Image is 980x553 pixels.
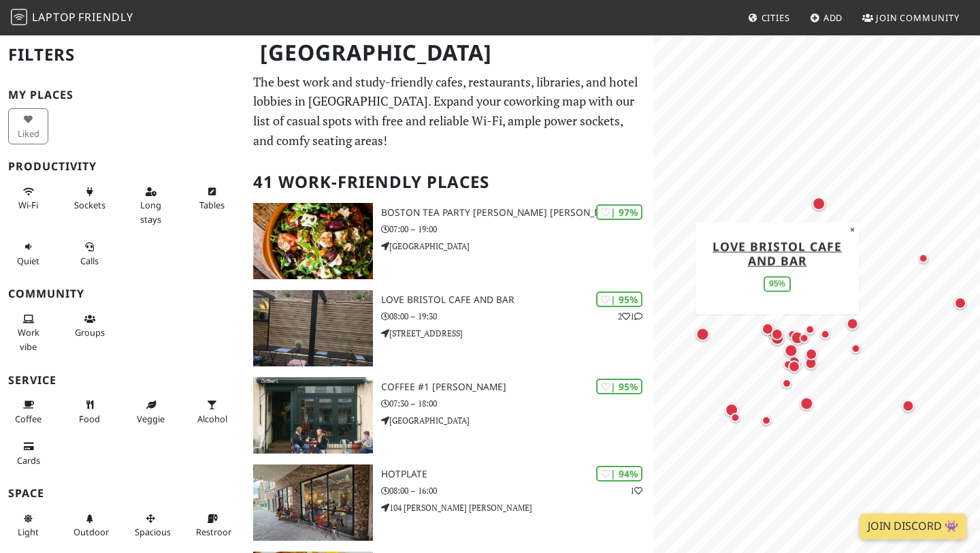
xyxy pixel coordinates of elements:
p: 08:00 – 16:00 [381,484,653,497]
a: Join Community [857,5,965,30]
h3: Hotplate [381,469,653,480]
h3: Service [8,374,237,387]
a: LaptopFriendly LaptopFriendly [11,6,133,30]
div: Map marker [802,354,819,372]
span: Stable Wi-Fi [18,199,38,211]
div: Map marker [722,400,741,420]
div: Map marker [796,330,813,346]
div: 95% [764,276,791,291]
p: 104 [PERSON_NAME] [PERSON_NAME] [381,501,653,514]
button: Spacious [131,507,171,543]
button: Food [69,394,110,430]
span: Restroom [196,526,236,538]
span: Spacious [135,526,171,538]
div: Map marker [844,315,862,332]
h3: Space [8,487,237,500]
div: Map marker [797,394,816,413]
div: Map marker [727,409,743,426]
span: Veggie [137,413,165,425]
span: Outdoor area [73,526,109,538]
a: Join Discord 👾 [860,513,966,539]
div: Map marker [809,194,828,213]
h3: Love bristol cafe and bar [381,294,653,306]
p: 07:00 – 19:00 [381,223,653,236]
button: Outdoor [69,507,110,543]
div: Map marker [693,324,712,343]
p: 07:30 – 18:00 [381,397,653,410]
img: Coffee #1 Clifton [253,377,373,454]
div: Map marker [758,412,774,428]
div: Map marker [915,250,932,266]
button: Sockets [69,180,110,217]
span: Work-friendly tables [199,199,225,211]
div: Map marker [780,356,796,373]
div: Map marker [768,325,786,343]
button: Cards [8,435,48,471]
a: Love bristol cafe and bar [713,238,842,268]
div: Map marker [802,321,818,337]
div: Map marker [951,294,969,312]
button: Wi-Fi [8,180,48,217]
div: Map marker [784,326,800,343]
a: Boston Tea Party Stokes Croft | 97% Boston Tea Party [PERSON_NAME] [PERSON_NAME] 07:00 – 19:00 [G... [245,203,653,279]
img: Hotplate [253,464,373,541]
h3: Community [8,287,237,300]
span: Cities [762,12,790,24]
button: Quiet [8,236,48,272]
span: People working [18,326,39,352]
div: Map marker [779,375,795,392]
span: Add [823,12,843,24]
img: LaptopFriendly [11,9,27,25]
button: Coffee [8,394,48,430]
a: Add [804,5,849,30]
span: Natural light [18,526,39,538]
p: [GEOGRAPHIC_DATA] [381,414,653,427]
p: 2 1 [618,310,642,323]
div: Map marker [766,324,783,342]
h3: Coffee #1 [PERSON_NAME] [381,381,653,393]
span: Join Community [876,12,960,24]
img: Boston Tea Party Stokes Croft [253,203,373,279]
div: | 95% [596,379,642,394]
div: Map marker [788,328,807,347]
div: | 95% [596,291,642,307]
span: Alcohol [197,413,227,425]
p: 08:00 – 19:30 [381,310,653,323]
div: Map marker [899,397,917,415]
h2: 41 Work-Friendly Places [253,161,645,203]
button: Long stays [131,180,171,230]
div: | 94% [596,466,642,481]
a: Coffee #1 Clifton | 95% Coffee #1 [PERSON_NAME] 07:30 – 18:00 [GEOGRAPHIC_DATA] [245,377,653,454]
span: Laptop [32,10,76,25]
div: Map marker [847,340,864,356]
a: Hotplate | 94% 1 Hotplate 08:00 – 16:00 104 [PERSON_NAME] [PERSON_NAME] [245,464,653,541]
h3: My Places [8,89,237,101]
div: Map marker [785,358,803,375]
button: Light [8,507,48,543]
div: Map marker [759,320,777,338]
button: Alcohol [192,394,232,430]
span: Video/audio calls [80,255,99,267]
span: Group tables [75,326,105,338]
span: Quiet [17,255,39,267]
p: The best work and study-friendly cafes, restaurants, libraries, and hotel lobbies in [GEOGRAPHIC_... [253,72,645,151]
p: 1 [630,484,642,497]
p: [STREET_ADDRESS] [381,327,653,340]
button: Groups [69,308,110,344]
a: Cities [742,5,796,30]
a: Love bristol cafe and bar | 95% 21 Love bristol cafe and bar 08:00 – 19:30 [STREET_ADDRESS] [245,290,653,366]
div: Map marker [817,326,834,342]
h1: [GEOGRAPHIC_DATA] [249,34,651,72]
button: Calls [69,236,110,272]
span: Long stays [140,199,161,225]
div: Map marker [802,345,820,363]
button: Restroom [192,507,232,543]
div: Map marker [781,341,800,360]
button: Veggie [131,394,171,430]
p: [GEOGRAPHIC_DATA] [381,240,653,253]
div: | 97% [596,204,642,220]
span: Friendly [78,10,133,25]
button: Work vibe [8,308,48,358]
button: Close popup [846,222,859,237]
div: Map marker [768,328,787,347]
